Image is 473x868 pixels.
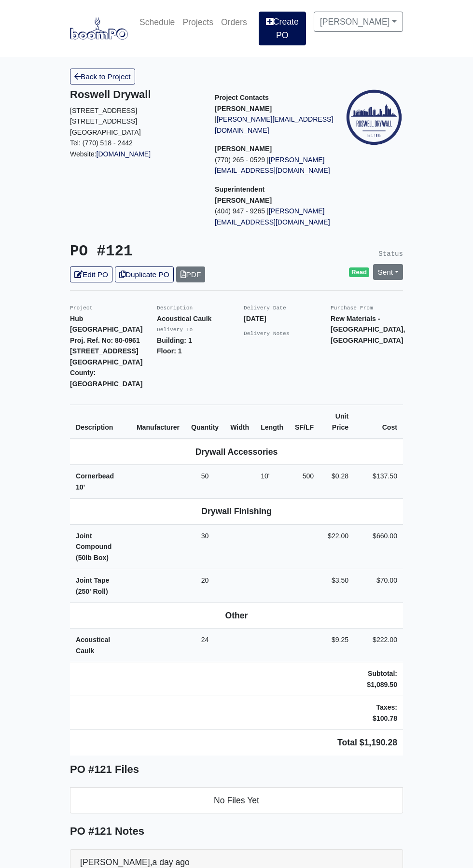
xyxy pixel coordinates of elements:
[157,315,211,322] strong: Acoustical Caulk
[215,185,264,193] span: Superintendent
[373,264,403,280] a: Sent
[244,331,290,336] small: Delivery Notes
[70,105,200,116] p: [STREET_ADDRESS]
[215,105,272,112] strong: [PERSON_NAME]
[255,405,289,439] th: Length
[185,405,224,439] th: Quantity
[259,12,306,45] a: Create PO
[70,825,403,838] h5: PO #121 Notes
[354,569,403,603] td: $70.00
[320,405,354,439] th: Unit Price
[354,465,403,499] td: $137.50
[261,472,269,480] span: 10'
[70,69,135,84] a: Back to Project
[201,506,272,516] b: Drywall Finishing
[157,336,192,344] strong: Building: 1
[320,629,354,662] td: $9.25
[331,305,373,311] small: Purchase From
[176,266,206,282] a: PDF
[185,569,224,603] td: 20
[217,12,251,33] a: Orders
[185,524,224,569] td: 30
[157,347,182,355] strong: Floor: 1
[70,405,131,439] th: Description
[185,629,224,662] td: 24
[70,787,403,813] li: No Files Yet
[289,405,320,439] th: SF/LF
[70,763,403,776] h5: PO #121 Files
[354,405,403,439] th: Cost
[314,12,403,32] a: [PERSON_NAME]
[76,532,111,561] strong: Joint Compound (50lb Box)
[70,243,229,261] h3: PO #121
[136,12,179,33] a: Schedule
[70,347,139,355] strong: [STREET_ADDRESS]
[224,405,255,439] th: Width
[76,636,110,655] strong: Acoustical Caulk
[70,266,112,282] a: Edit PO
[354,524,403,569] td: $660.00
[115,266,174,282] a: Duplicate PO
[320,465,354,499] td: $0.28
[70,116,200,127] p: [STREET_ADDRESS]
[70,88,200,159] div: Website:
[70,315,142,334] strong: Hub [GEOGRAPHIC_DATA]
[215,115,333,134] a: [PERSON_NAME][EMAIL_ADDRESS][DOMAIN_NAME]
[378,250,403,258] small: Status
[320,569,354,603] td: $3.50
[289,465,320,499] td: 500
[215,196,272,204] strong: [PERSON_NAME]
[70,88,200,101] h5: Roswell Drywall
[244,305,286,311] small: Delivery Date
[76,576,109,595] strong: Joint Tape (250' Roll)
[354,696,403,730] td: Taxes: $100.78
[179,12,217,33] a: Projects
[97,150,151,158] a: [DOMAIN_NAME]
[131,405,185,439] th: Manufacturer
[244,315,266,322] strong: [DATE]
[70,358,142,366] strong: [GEOGRAPHIC_DATA]
[320,524,354,569] td: $22.00
[215,154,345,176] p: (770) 265 - 0529 |
[331,313,403,346] p: Rew Materials - [GEOGRAPHIC_DATA], [GEOGRAPHIC_DATA]
[354,629,403,662] td: $222.00
[70,336,140,344] strong: Proj. Ref. No: 80-0961
[70,730,403,756] td: Total $1,190.28
[70,369,142,388] strong: County: [GEOGRAPHIC_DATA]
[215,206,345,227] p: (404) 947 - 9265 |
[153,857,190,867] span: a day ago
[70,17,128,40] img: boomPO
[195,447,278,457] b: Drywall Accessories
[70,138,200,149] p: Tel: (770) 518 - 2442
[76,472,114,491] strong: Cornerbead
[76,483,85,491] span: 10'
[215,94,269,101] span: Project Contacts
[185,465,224,499] td: 50
[157,327,193,333] small: Delivery To
[70,305,93,311] small: Project
[215,156,330,175] a: [PERSON_NAME][EMAIL_ADDRESS][DOMAIN_NAME]
[215,145,272,153] strong: [PERSON_NAME]
[354,662,403,696] td: Subtotal: $1,089.50
[157,305,193,311] small: Description
[215,207,330,226] a: [PERSON_NAME][EMAIL_ADDRESS][DOMAIN_NAME]
[225,611,248,620] b: Other
[70,127,200,138] p: [GEOGRAPHIC_DATA]
[349,267,370,277] span: Read
[215,114,345,136] p: |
